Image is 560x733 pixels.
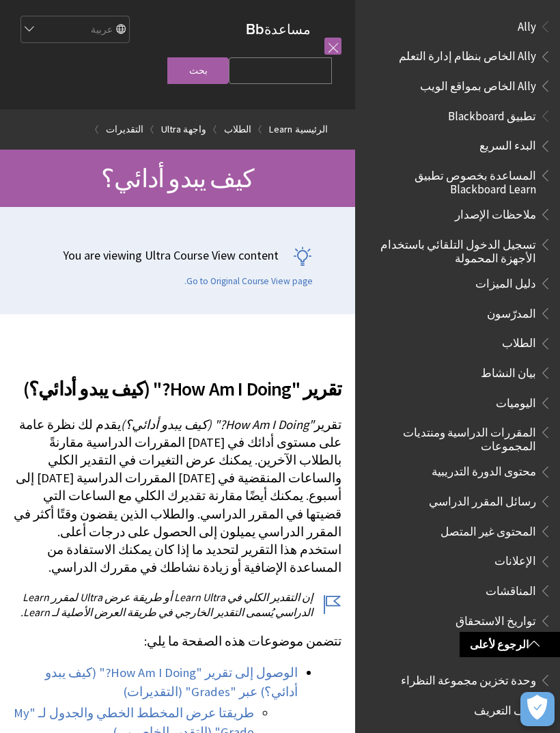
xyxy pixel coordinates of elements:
span: تطبيق Blackboard [448,105,536,123]
p: إن التقدير الكلي في Learn Ultra أو طريقة عرض Ultra لمقرر Learn الدراسي يُسمى التقدير الخارجي في ط... [14,590,341,620]
a: الرجوع لأعلى [460,632,560,657]
span: الإعلانات [494,550,536,568]
select: Site Language Selector [20,16,129,44]
span: كيف يبدو أدائي؟ [101,163,254,194]
a: واجهة Ultra [161,121,206,138]
nav: Book outline for Anthology Ally Help [363,15,552,98]
p: تقرير يقدم لك نظرة عامة على مستوى أدائك في [DATE] المقررات الدراسية مقارنةً بالطلاب الآخرين. يمكن... [14,416,341,577]
span: محتوى الدورة التدريبية [432,460,536,479]
button: فتح التفضيلات [520,692,555,726]
span: رسائل المقرر الدراسي [429,490,536,508]
span: بيان النشاط [481,361,536,380]
span: المناقشات [486,579,536,598]
p: You are viewing Ultra Course View content [14,247,313,264]
span: ملاحظات الإصدار [455,203,536,221]
span: دليل الميزات [475,272,536,290]
span: المحتوى غير المتصل [440,520,536,538]
span: المساعدة بخصوص تطبيق Blackboard Learn [372,164,536,196]
a: مساعدةBb [246,20,311,38]
span: تواريخ الاستحقاق [456,609,536,628]
a: التقديرات [106,121,143,138]
a: الطلاب [224,121,251,138]
span: المقررات الدراسية ومنتديات المجموعات [372,421,536,453]
a: Go to Original Course View page. [184,275,313,288]
span: الطلاب [502,332,536,350]
span: Ally الخاص بنظام إدارة التعلم [399,45,536,64]
span: Ally [518,15,536,33]
a: الوصول إلى تقرير "How Am I Doing?" (كيف يبدو أدائي؟) عبر "Grades" (التقديرات) [45,665,298,700]
a: Learn [269,121,292,138]
span: المدرّسون [487,302,536,320]
strong: Bb [246,20,264,38]
input: بحث [167,57,229,84]
span: Ally الخاص بمواقع الويب [420,74,536,93]
p: تتضمن موضوعات هذه الصفحة ما يلي: [14,633,341,650]
span: التقديرات [490,639,536,658]
span: ملف التعريف [474,699,536,717]
span: اليوميات [496,391,536,410]
span: "How Am I Doing?" (كيف يبدو أدائي؟) [121,417,314,432]
span: تسجيل الدخول التلقائي باستخدام الأجهزة المحمولة [372,233,536,265]
span: البدء السريع [479,135,536,153]
a: الرئيسية [295,121,328,138]
span: وحدة تخزين مجموعة النظراء [401,669,536,687]
h2: تقرير "How Am I Doing?" (كيف يبدو أدائي؟) [14,358,341,403]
